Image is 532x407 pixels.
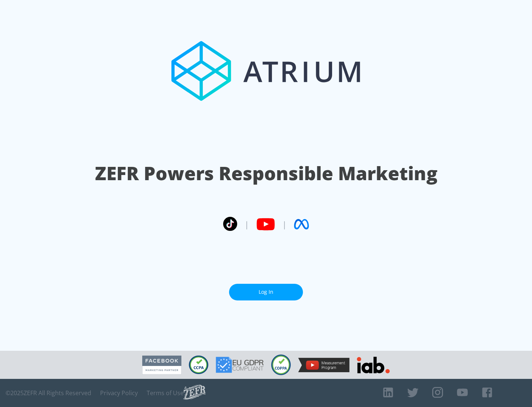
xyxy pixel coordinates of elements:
h1: ZEFR Powers Responsible Marketing [95,161,437,186]
a: Privacy Policy [100,389,138,397]
span: © 2025 ZEFR All Rights Reserved [6,389,91,397]
a: Log In [229,284,303,300]
img: GDPR Compliant [216,357,264,373]
img: IAB [357,357,390,373]
span: | [282,219,287,230]
img: CCPA Compliant [189,356,208,374]
img: COPPA Compliant [271,354,291,375]
a: Terms of Use [147,389,184,397]
img: YouTube Measurement Program [298,358,349,372]
img: Facebook Marketing Partner [142,356,181,374]
span: | [245,219,249,230]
